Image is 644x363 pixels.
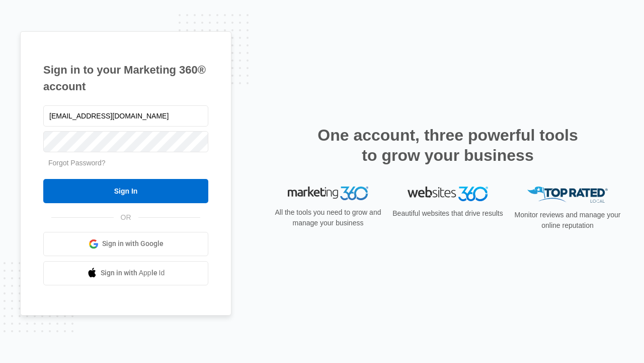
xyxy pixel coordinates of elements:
[408,187,488,201] img: Websites 360
[391,208,504,219] p: Beautiful websites that drive results
[48,159,106,167] a: Forgot Password?
[272,207,384,228] p: All the tools you need to grow and manage your business
[511,210,624,231] p: Monitor reviews and manage your online reputation
[43,232,208,256] a: Sign in with Google
[43,105,208,127] input: Email
[527,187,608,203] img: Top Rated Local
[43,62,208,95] h1: Sign in to your Marketing 360® account
[314,125,581,165] h2: One account, three powerful tools to grow your business
[114,212,138,223] span: OR
[102,238,164,249] span: Sign in with Google
[43,261,208,285] a: Sign in with Apple Id
[101,268,165,278] span: Sign in with Apple Id
[288,187,368,201] img: Marketing 360
[43,179,208,203] input: Sign In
